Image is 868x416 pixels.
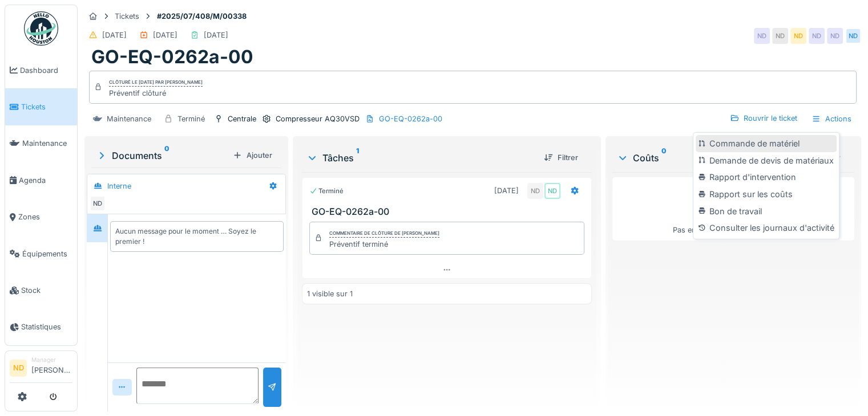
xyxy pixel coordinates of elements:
div: Tickets [115,11,139,22]
li: ND [10,360,27,377]
span: Stock [21,285,72,296]
div: Clôturé le [DATE] par [PERSON_NAME] [109,79,203,87]
div: Ajouter [228,148,277,163]
div: Filtrer [539,150,583,165]
div: [DATE] [153,30,177,40]
span: Dashboard [20,65,72,76]
div: Maintenance [107,113,151,124]
span: Tickets [21,101,72,112]
div: Préventif terminé [329,239,439,250]
div: ND [827,28,843,44]
h1: GO-EQ-0262a-00 [91,46,253,68]
div: Demande de devis de matériaux [696,152,836,169]
div: [DATE] [102,30,127,40]
strong: #2025/07/408/M/00338 [152,11,251,22]
div: Aucun message pour le moment … Soyez le premier ! [115,226,278,247]
sup: 1 [356,151,359,165]
div: ND [90,195,106,211]
div: ND [527,183,543,199]
div: Coûts [617,151,797,165]
div: Commentaire de clôture de [PERSON_NAME] [329,230,439,238]
span: Statistiques [21,321,72,332]
sup: 0 [164,149,169,162]
div: Documents [96,149,228,162]
div: [DATE] [204,30,228,40]
div: ND [845,28,861,44]
div: Commande de matériel [696,135,836,152]
span: Zones [18,211,72,222]
div: ND [809,28,825,44]
div: Tâches [306,151,535,165]
div: Terminé [177,113,205,124]
div: ND [772,28,788,44]
div: ND [544,183,560,199]
div: Actions [806,111,857,127]
div: Préventif clôturé [109,88,203,99]
div: Rapport sur les coûts [696,186,836,203]
div: 1 visible sur 1 [307,288,353,299]
div: [DATE] [494,185,519,196]
div: Compresseur AQ30VSD [276,113,360,124]
span: Maintenance [22,138,72,149]
div: Manager [31,356,72,364]
sup: 0 [661,151,667,165]
div: Consulter les journaux d'activité [696,219,836,236]
div: Pas encore de coûts pour ce ticket [620,182,847,235]
div: ND [790,28,806,44]
div: Bon de travail [696,203,836,220]
span: Équipements [22,248,72,259]
h3: GO-EQ-0262a-00 [312,206,587,217]
div: ND [754,28,770,44]
div: GO-EQ-0262a-00 [379,113,442,124]
li: [PERSON_NAME] [31,356,72,380]
div: Terminé [309,186,344,196]
div: Centrale [228,113,256,124]
div: Rouvrir le ticket [725,111,802,126]
div: Interne [107,181,131,191]
img: Badge_color-CXgf-gQk.svg [24,11,58,46]
div: Rapport d'intervention [696,169,836,186]
span: Agenda [19,175,72,186]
